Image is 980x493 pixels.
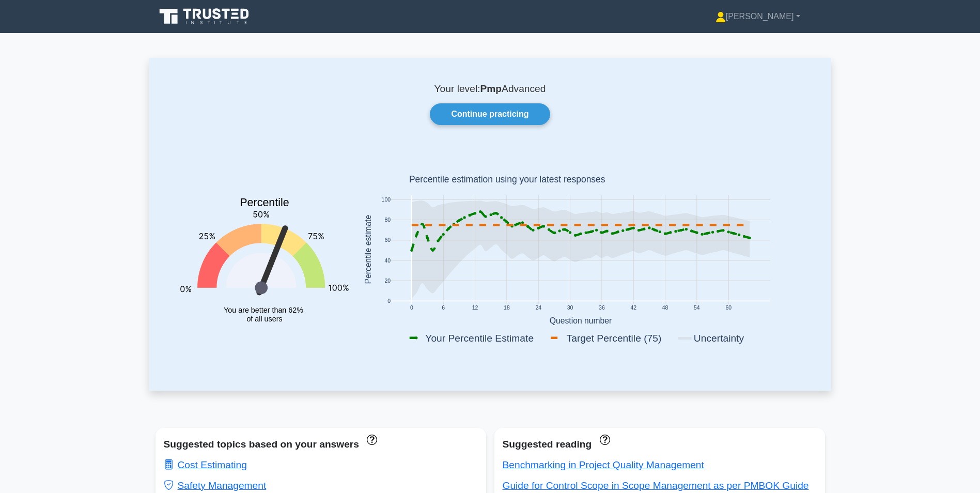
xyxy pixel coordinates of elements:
[725,305,732,311] text: 60
[410,305,413,311] text: 0
[567,305,573,311] text: 30
[240,197,289,209] text: Percentile
[164,436,478,453] div: Suggested topics based on your answers
[691,6,825,27] a: [PERSON_NAME]
[224,306,303,314] tspan: You are better than 62%
[535,305,541,311] text: 24
[246,315,282,323] tspan: of all users
[480,83,502,94] b: Pmp
[363,215,372,284] text: Percentile estimate
[549,316,612,325] text: Question number
[504,305,510,311] text: 18
[503,436,817,453] div: Suggested reading
[384,278,391,284] text: 20
[384,258,391,264] text: 40
[364,434,377,444] a: These topics have been answered less than 50% correct. Topics disapear when you answer questions ...
[694,305,700,311] text: 54
[630,305,636,311] text: 42
[409,175,605,185] text: Percentile estimation using your latest responses
[384,238,391,243] text: 60
[472,305,478,311] text: 12
[384,218,391,223] text: 80
[442,305,445,311] text: 6
[599,305,605,311] text: 36
[662,305,668,311] text: 48
[164,459,247,470] a: Cost Estimating
[164,480,267,491] a: Safety Management
[430,103,550,125] a: Continue practicing
[381,197,391,203] text: 100
[174,83,806,95] p: Your level: Advanced
[503,459,704,470] a: Benchmarking in Project Quality Management
[597,434,610,444] a: These concepts have been answered less than 50% correct. The guides disapear when you answer ques...
[387,299,391,304] text: 0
